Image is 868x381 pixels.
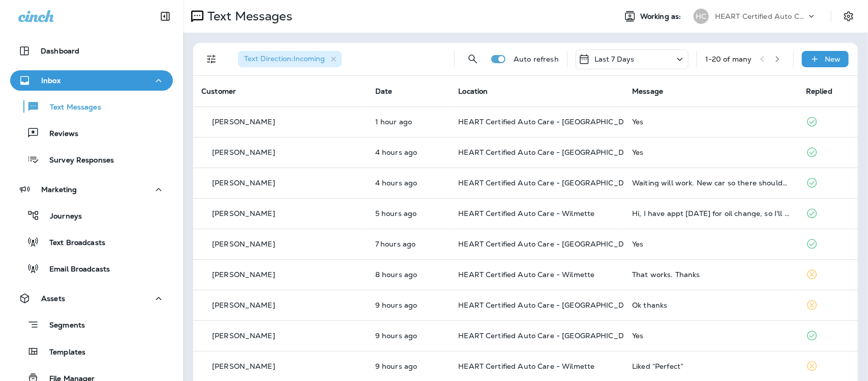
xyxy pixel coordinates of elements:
p: Sep 25, 2025 05:35 PM [375,118,442,126]
span: HEART Certified Auto Care - Wilmette [458,209,594,218]
p: [PERSON_NAME] [212,362,275,370]
button: Email Broadcasts [10,258,173,279]
div: That works. Thanks [632,270,790,279]
div: Hi, I have appt tomorrow for oil change, so I'll use the freebie then . Thanks!! [632,209,790,217]
button: Text Broadcasts [10,231,173,253]
span: Working as: [640,12,683,21]
button: Inbox [10,70,173,91]
span: HEART Certified Auto Care - [GEOGRAPHIC_DATA] [458,117,641,126]
p: Reviews [39,129,78,139]
span: Date [375,87,393,96]
p: Sep 25, 2025 11:40 AM [375,240,442,248]
p: Last 7 Days [594,55,635,63]
p: New [825,55,841,63]
p: Sep 25, 2025 09:48 AM [375,301,442,309]
span: HEART Certified Auto Care - [GEOGRAPHIC_DATA] [458,331,641,340]
p: Sep 25, 2025 11:07 AM [375,270,442,279]
span: HEART Certified Auto Care - [GEOGRAPHIC_DATA] [458,301,641,310]
button: Filters [201,49,222,69]
p: Marketing [41,185,77,194]
button: Segments [10,314,173,336]
button: Journeys [10,205,173,226]
p: Dashboard [41,47,79,55]
p: Sep 25, 2025 03:16 PM [375,179,442,187]
span: HEART Certified Auto Care - [GEOGRAPHIC_DATA] [458,178,641,187]
div: Liked “Perfect” [632,362,790,370]
div: Ok thanks [632,301,790,309]
button: Survey Responses [10,149,173,170]
button: Reviews [10,122,173,144]
span: Location [458,87,488,96]
div: Yes [632,240,790,248]
p: Templates [39,348,85,358]
p: [PERSON_NAME] [212,301,275,309]
p: Inbox [41,76,61,85]
p: HEART Certified Auto Care [715,12,806,20]
span: Replied [806,87,832,96]
div: Yes [632,148,790,156]
p: [PERSON_NAME] [212,209,275,217]
p: Sep 25, 2025 09:44 AM [375,332,442,340]
p: Auto refresh [514,55,559,63]
p: [PERSON_NAME] [212,179,275,187]
span: HEART Certified Auto Care - Wilmette [458,270,594,279]
button: Marketing [10,179,173,200]
p: Survey Responses [39,156,114,166]
div: 1 - 20 of many [705,55,752,63]
p: [PERSON_NAME] [212,240,275,248]
p: Email Broadcasts [39,265,110,275]
p: Text Messages [203,9,292,24]
button: Text Messages [10,96,173,117]
div: Yes [632,118,790,126]
button: Dashboard [10,41,173,61]
p: [PERSON_NAME] [212,332,275,340]
p: Segments [39,321,85,331]
div: Waiting will work. New car so there shouldn't be any problems/surprises. Greg [632,179,790,187]
span: HEART Certified Auto Care - Wilmette [458,362,594,371]
div: Text Direction:Incoming [238,51,342,67]
p: [PERSON_NAME] [212,270,275,279]
p: Sep 25, 2025 03:25 PM [375,148,442,156]
span: HEART Certified Auto Care - [GEOGRAPHIC_DATA] [458,148,641,157]
span: Text Direction : Incoming [244,54,325,63]
p: [PERSON_NAME] [212,148,275,156]
span: Customer [201,87,236,96]
p: Sep 25, 2025 01:58 PM [375,209,442,217]
button: Search Messages [463,49,483,69]
p: Sep 25, 2025 09:38 AM [375,362,442,370]
button: Settings [840,7,858,25]
p: [PERSON_NAME] [212,118,275,126]
button: Assets [10,288,173,309]
button: Templates [10,341,173,362]
span: HEART Certified Auto Care - [GEOGRAPHIC_DATA] [458,239,641,249]
div: Yes [632,332,790,340]
p: Journeys [40,212,82,222]
p: Assets [41,294,65,303]
p: Text Broadcasts [39,238,105,248]
span: Message [632,87,663,96]
button: Collapse Sidebar [151,6,179,26]
div: HC [694,9,709,24]
p: Text Messages [40,103,101,113]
